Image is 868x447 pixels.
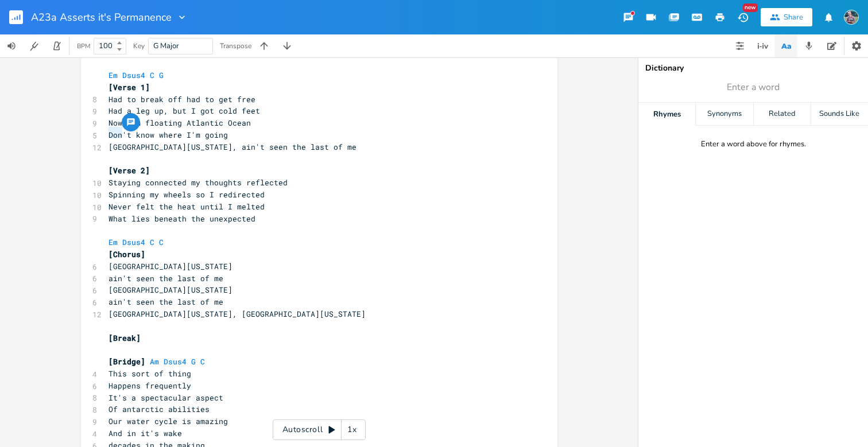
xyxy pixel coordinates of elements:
span: G Major [153,41,179,51]
span: Enter a word [727,81,780,94]
div: Autoscroll [273,419,366,440]
img: Jason McVay [844,10,859,25]
span: C [200,356,205,367]
span: Staying connected my thoughts reflected [108,177,288,188]
span: [Verse 1] [108,82,150,92]
span: [GEOGRAPHIC_DATA][US_STATE] [108,285,232,295]
div: Transpose [220,42,251,49]
span: G [191,356,196,367]
span: Dsus4 [164,356,187,367]
div: BPM [77,43,90,49]
span: Am [150,356,159,367]
span: C [150,237,154,247]
span: Dsus4 [122,237,145,247]
button: Share [761,8,812,26]
div: Sounds Like [811,103,868,126]
span: C [150,70,154,80]
span: [Chorus] [108,249,145,259]
div: Rhymes [638,103,695,126]
div: Share [784,12,803,22]
span: [GEOGRAPHIC_DATA][US_STATE] [108,261,232,271]
span: Now I'm floating Atlantic Ocean [108,118,251,128]
span: Em [108,70,118,80]
span: Dsus4 [122,70,145,80]
span: Of antarctic abilities [108,404,210,414]
span: [Break] [108,333,141,343]
span: Em [108,237,118,247]
span: [Bridge] [108,356,145,367]
span: What lies beneath the unexpected [108,213,255,224]
span: This sort of thing [108,368,191,379]
span: Happens frequently [108,380,191,391]
span: A23a Asserts it's Permanence [31,12,172,22]
span: C [159,237,164,247]
div: Enter a word above for rhymes. [701,139,806,149]
button: New [731,7,754,28]
span: ain't seen the last of me [108,297,223,307]
span: [Verse 2] [108,165,150,176]
span: Had to break off had to get free [108,94,255,104]
div: Key [133,42,145,49]
span: Never felt the heat until I melted [108,201,265,212]
div: 1x [342,419,362,440]
span: Spinning my wheels so I redirected [108,189,265,200]
span: [GEOGRAPHIC_DATA][US_STATE], ain't seen the last of me [108,142,356,152]
div: Dictionary [645,64,861,72]
span: ain't seen the last of me [108,273,223,283]
span: It's a spectacular aspect [108,392,223,403]
div: New [743,3,758,12]
span: Had a leg up, but I got cold feet [108,106,260,116]
span: Our water cycle is amazing [108,416,228,426]
span: [GEOGRAPHIC_DATA][US_STATE], [GEOGRAPHIC_DATA][US_STATE] [108,309,366,319]
span: Don't know where I'm going [108,130,228,140]
div: Related [754,103,811,126]
span: And in it's wake [108,428,182,438]
span: G [159,70,164,80]
div: Synonyms [696,103,753,126]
